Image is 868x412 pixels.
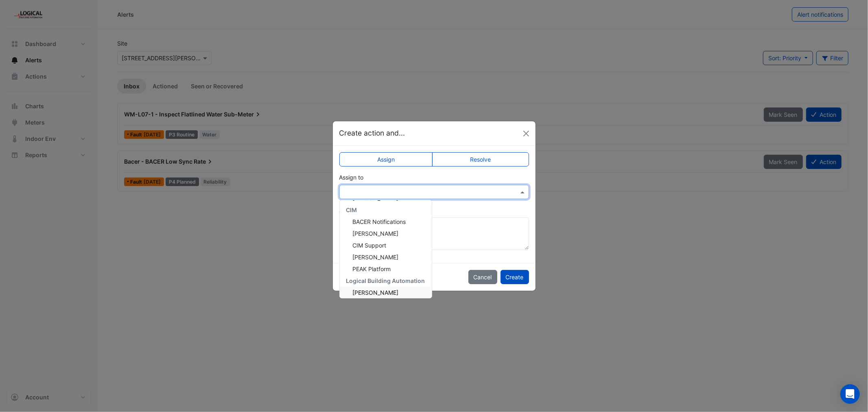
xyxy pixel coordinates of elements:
[353,242,387,249] span: CIM Support
[346,277,425,284] span: Logical Building Automation
[339,152,433,167] label: Assign
[339,128,405,138] h5: Create action and...
[520,127,532,140] button: Close
[840,384,860,404] div: Open Intercom Messenger
[353,265,391,272] span: PEAK Platform
[353,230,399,237] span: [PERSON_NAME]
[353,195,399,202] span: [PERSON_NAME]
[340,200,432,298] div: Options List
[353,289,399,296] span: [PERSON_NAME]
[353,254,399,261] span: [PERSON_NAME]
[346,206,357,213] span: CIM
[339,173,364,182] label: Assign to
[501,270,529,284] button: Create
[353,218,406,225] span: BACER Notifications
[432,152,529,167] label: Resolve
[468,270,497,284] button: Cancel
